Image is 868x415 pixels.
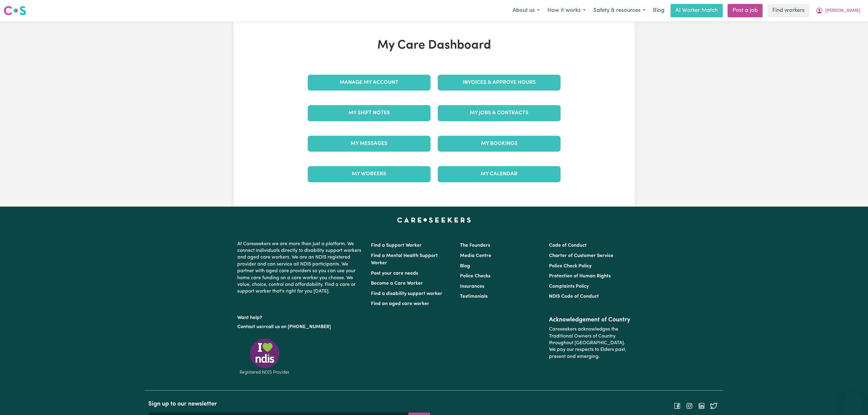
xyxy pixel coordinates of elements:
[460,243,490,248] a: The Founders
[671,4,723,17] a: AI Worker Match
[438,166,561,182] a: My Calendar
[549,316,631,324] h2: Acknowledgement of Country
[460,284,484,289] a: Insurances
[266,324,331,329] a: call us on [PHONE_NUMBER]
[767,4,809,17] a: Find workers
[698,403,705,408] a: Follow Careseekers on LinkedIn
[825,8,860,14] span: [PERSON_NAME]
[509,4,544,17] button: About us
[237,312,364,321] p: Want help?
[549,294,599,299] a: NDIS Code of Conduct
[308,136,431,152] a: My Messages
[549,243,587,248] a: Code of Conduct
[371,243,422,248] a: Find a Support Worker
[308,105,431,121] a: My Shift Notes
[237,324,261,329] a: Contact us
[710,403,717,408] a: Follow Careseekers on Twitter
[728,4,763,17] a: Post a job
[237,338,292,376] img: Registered NDIS provider
[371,281,423,286] a: Become a Care Worker
[686,403,693,408] a: Follow Careseekers on Instagram
[4,5,26,16] img: Careseekers logo
[544,4,589,17] button: How it works
[438,105,561,121] a: My Jobs & Contracts
[460,264,470,269] a: Blog
[812,4,864,17] button: My Account
[308,166,431,182] a: My Workers
[4,4,26,18] a: Careseekers logo
[371,271,418,276] a: Post your care needs
[371,301,429,306] a: Find an aged care worker
[460,274,490,279] a: Police Checks
[237,238,364,297] p: At Careseekers we are more than just a platform. We connect individuals directly to disability su...
[397,218,471,222] a: Careseekers home page
[371,291,442,296] a: Find a disability support worker
[438,136,561,152] a: My Bookings
[549,274,611,279] a: Protection of Human Rights
[460,253,491,258] a: Media Centre
[308,75,431,91] a: Manage My Account
[549,284,589,289] a: Complaints Policy
[589,4,649,17] button: Safety & resources
[549,324,631,362] p: Careseekers acknowledges the Traditional Owners of Country throughout [GEOGRAPHIC_DATA]. We pay o...
[438,75,561,91] a: Invoices & Approve Hours
[649,4,668,17] a: Blog
[844,391,863,410] iframe: Button to launch messaging window, conversation in progress
[674,403,681,408] a: Follow Careseekers on Facebook
[304,38,564,53] h1: My Care Dashboard
[460,294,488,299] a: Testimonials
[148,400,430,408] h2: Sign up to our newsletter
[549,264,592,269] a: Police Check Policy
[371,253,438,266] a: Find a Mental Health Support Worker
[237,321,364,333] p: or
[549,253,613,258] a: Charter of Customer Service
